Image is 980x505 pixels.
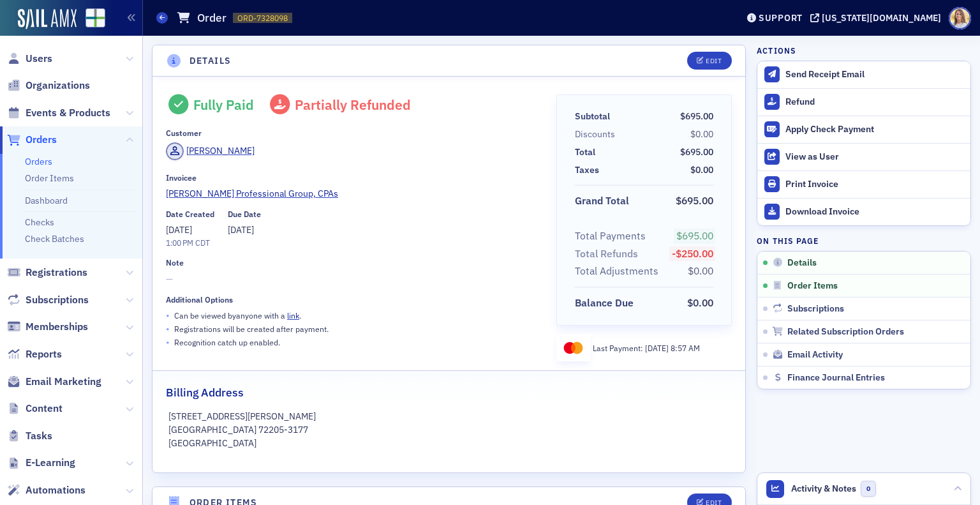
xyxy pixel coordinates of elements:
[26,402,63,416] span: Content
[787,326,904,338] span: Related Subscription Orders
[787,280,838,292] span: Order Items
[26,79,90,93] span: Organizations
[166,322,170,336] span: •
[7,320,88,334] a: Memberships
[706,57,722,64] div: Edit
[174,310,301,321] p: Can be viewed by anyone with a .
[166,295,233,305] div: Additional Options
[680,146,713,158] span: $695.00
[810,13,946,22] button: [US_STATE][DOMAIN_NAME]
[575,110,610,123] div: Subtotal
[7,402,63,416] a: Content
[174,336,280,348] p: Recognition catch up enabled.
[785,179,964,190] div: Print Invoice
[237,13,288,24] span: ORD-7328098
[688,264,713,277] span: $0.00
[166,142,255,160] a: [PERSON_NAME]
[166,237,193,248] time: 1:00 PM
[168,437,730,450] p: [GEOGRAPHIC_DATA]
[757,198,970,225] a: Download Invoice
[676,194,713,207] span: $695.00
[228,224,254,236] span: [DATE]
[7,133,57,147] a: Orders
[193,237,210,248] span: CDT
[757,45,796,56] h4: Actions
[166,187,338,200] span: Rickels Professional Group, CPAs
[18,9,77,29] img: SailAMX
[7,456,75,470] a: E-Learning
[687,296,713,309] span: $0.00
[785,206,964,218] div: Download Invoice
[26,483,85,497] span: Automations
[785,151,964,163] div: View as User
[672,247,713,260] span: -$250.00
[26,293,89,307] span: Subscriptions
[166,273,538,286] span: —
[822,12,941,24] div: [US_STATE][DOMAIN_NAME]
[166,173,197,183] div: Invoicee
[949,7,971,29] span: Profile
[676,229,713,242] span: $695.00
[575,128,615,141] div: Discounts
[785,96,964,108] div: Refund
[7,79,90,93] a: Organizations
[166,187,538,200] a: [PERSON_NAME] Professional Group, CPAs
[671,343,700,353] span: 8:57 AM
[575,146,600,159] span: Total
[787,349,843,361] span: Email Activity
[77,8,105,30] a: View Homepage
[7,52,52,66] a: Users
[785,69,964,80] div: Send Receipt Email
[287,310,299,320] a: link
[575,163,599,177] div: Taxes
[575,246,642,262] span: Total Refunds
[785,124,964,135] div: Apply Check Payment
[25,156,52,167] a: Orders
[687,52,731,70] button: Edit
[690,164,713,176] span: $0.00
[757,143,970,170] button: View as User
[166,224,192,236] span: [DATE]
[26,133,57,147] span: Orders
[645,343,671,353] span: [DATE]
[166,336,170,349] span: •
[575,296,634,311] div: Balance Due
[575,229,646,244] div: Total Payments
[26,52,52,66] span: Users
[166,384,244,401] h2: Billing Address
[295,96,411,114] span: Partially Refunded
[7,347,62,361] a: Reports
[193,96,254,113] div: Fully Paid
[787,257,817,269] span: Details
[7,106,110,120] a: Events & Products
[7,375,101,389] a: Email Marketing
[26,375,101,389] span: Email Marketing
[561,339,586,357] img: mastercard
[25,233,84,245] a: Check Batches
[575,264,658,279] div: Total Adjustments
[166,128,202,138] div: Customer
[680,110,713,122] span: $695.00
[575,110,614,123] span: Subtotal
[593,342,700,354] div: Last Payment:
[26,266,87,280] span: Registrations
[26,106,110,120] span: Events & Products
[7,293,89,307] a: Subscriptions
[228,209,261,219] div: Due Date
[757,88,970,116] button: Refund
[26,347,62,361] span: Reports
[189,54,232,68] h4: Details
[7,266,87,280] a: Registrations
[787,303,844,315] span: Subscriptions
[166,209,214,219] div: Date Created
[575,296,638,311] span: Balance Due
[186,144,255,158] div: [PERSON_NAME]
[7,429,52,443] a: Tasks
[575,163,604,177] span: Taxes
[7,483,85,497] a: Automations
[575,264,663,279] span: Total Adjustments
[197,10,226,26] h1: Order
[166,309,170,322] span: •
[759,12,803,24] div: Support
